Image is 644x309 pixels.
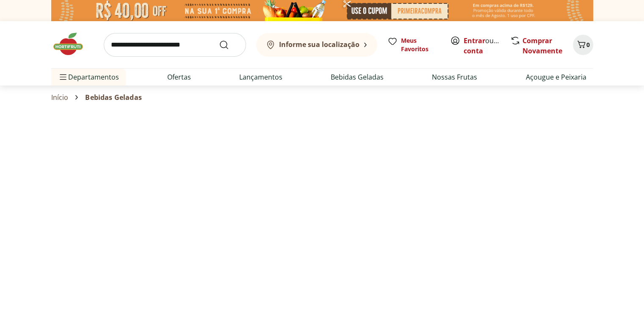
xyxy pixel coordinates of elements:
[573,35,593,55] button: Carrinho
[104,33,246,57] input: search
[464,36,485,45] a: Entrar
[51,31,94,57] img: Hortifruti
[387,36,440,53] a: Meus Favoritos
[432,72,477,82] a: Nossas Frutas
[279,40,359,49] b: Informe sua localização
[85,94,141,101] span: Bebidas Geladas
[58,67,119,87] span: Departamentos
[51,94,69,101] a: Início
[58,67,68,87] button: Menu
[522,36,562,55] a: Comprar Novamente
[525,72,586,82] a: Açougue e Peixaria
[464,36,501,56] span: ou
[167,72,191,82] a: Ofertas
[401,36,440,53] span: Meus Favoritos
[464,36,510,55] a: Criar conta
[256,33,377,57] button: Informe sua localização
[219,40,239,50] button: Submit Search
[239,72,282,82] a: Lançamentos
[586,41,590,49] span: 0
[331,72,384,82] a: Bebidas Geladas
